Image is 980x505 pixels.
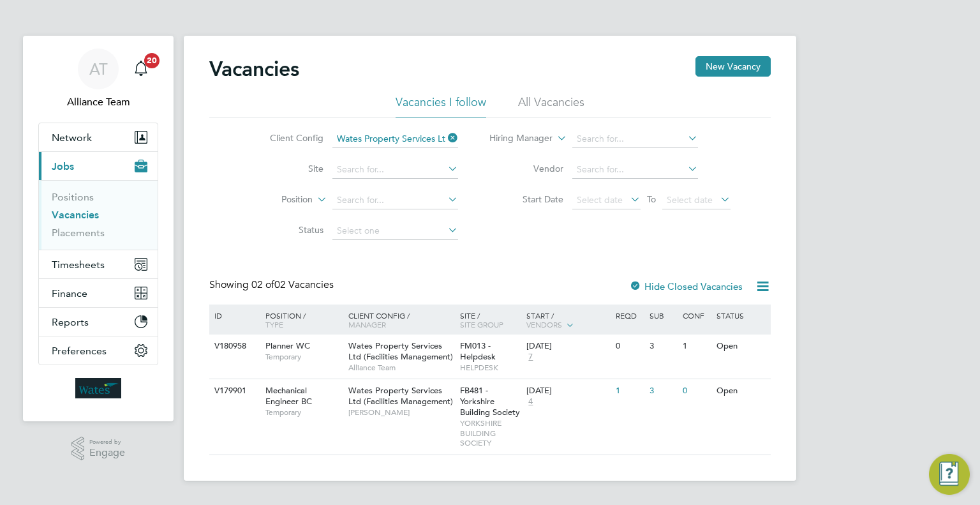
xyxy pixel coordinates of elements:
label: Start Date [490,193,563,205]
span: [PERSON_NAME] [348,407,454,418]
div: Start / [523,305,612,336]
span: Network [52,132,92,144]
label: Position [239,193,313,206]
span: Site Group [460,319,503,329]
span: Wates Property Services Ltd (Facilities Management) [348,385,453,407]
label: Site [250,163,323,174]
label: Status [250,224,323,236]
div: 3 [646,379,679,403]
div: Showing [209,278,336,292]
span: Manager [348,319,386,329]
div: Position / [256,305,345,335]
label: Client Config [250,132,323,144]
div: [DATE] [526,386,609,396]
span: Preferences [52,345,107,357]
span: Vendors [526,319,562,329]
span: Wates Property Services Ltd (Facilities Management) [348,340,453,362]
div: V179901 [211,379,256,403]
button: Timesheets [39,250,158,278]
a: Powered byEngage [71,437,126,461]
span: 20 [144,53,160,68]
span: Finance [52,287,87,299]
a: ATAlliance Team [38,49,158,110]
span: AT [89,61,108,77]
button: Jobs [39,152,158,180]
span: 4 [526,396,535,407]
span: Select date [667,194,713,206]
li: Vacancies I follow [396,94,486,117]
a: 20 [128,49,154,89]
span: Engage [89,448,125,458]
span: FM013 - Helpdesk [460,340,496,362]
a: Positions [52,191,94,203]
div: Open [713,335,769,358]
button: Network [39,123,158,151]
div: 1 [679,335,713,358]
div: 1 [612,379,646,403]
span: YORKSHIRE BUILDING SOCIETY [460,418,521,448]
span: Alliance Team [38,94,158,110]
span: Temporary [265,407,342,418]
span: Timesheets [52,259,105,271]
span: Temporary [265,352,342,362]
span: Select date [577,194,623,206]
div: 0 [612,335,646,358]
img: wates-logo-retina.png [75,378,121,398]
span: HELPDESK [460,363,521,373]
span: Alliance Team [348,363,454,373]
a: Vacancies [52,209,99,221]
span: 02 of [251,278,274,291]
button: New Vacancy [695,56,771,77]
div: Jobs [39,180,158,250]
a: Placements [52,227,105,239]
div: Site / [457,305,524,335]
div: Open [713,379,769,403]
label: Hide Closed Vacancies [629,280,743,292]
input: Search for... [572,130,698,148]
span: Powered by [89,437,125,448]
span: Type [265,319,283,329]
span: To [643,191,660,207]
span: Reports [52,316,89,328]
a: Go to home page [38,378,158,398]
span: Planner WC [265,340,310,351]
label: Hiring Manager [479,132,553,145]
div: [DATE] [526,341,609,352]
div: Status [713,305,769,326]
span: Jobs [52,160,74,172]
span: 7 [526,352,535,363]
span: 02 Vacancies [251,278,334,291]
input: Search for... [332,130,458,148]
input: Search for... [332,192,458,209]
label: Vendor [490,163,563,174]
input: Select one [332,222,458,240]
button: Preferences [39,336,158,365]
nav: Main navigation [23,36,174,421]
div: Conf [679,305,713,326]
button: Engage Resource Center [929,454,970,495]
div: V180958 [211,335,256,358]
div: Client Config / [345,305,457,335]
button: Finance [39,279,158,307]
div: Sub [646,305,679,326]
button: Reports [39,308,158,336]
div: 0 [679,379,713,403]
div: 3 [646,335,679,358]
input: Search for... [572,161,698,179]
h2: Vacancies [209,56,299,82]
input: Search for... [332,161,458,179]
span: FB481 - Yorkshire Building Society [460,385,520,418]
div: ID [211,305,256,326]
span: Mechanical Engineer BC [265,385,312,407]
li: All Vacancies [518,94,584,117]
div: Reqd [612,305,646,326]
